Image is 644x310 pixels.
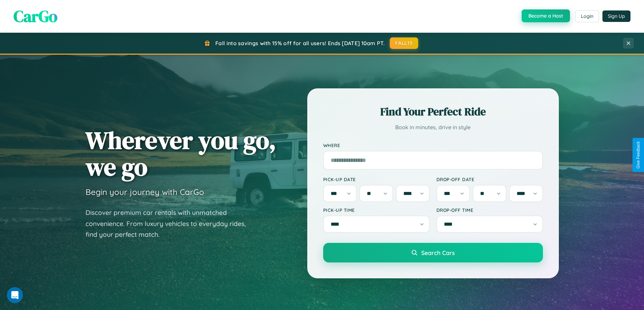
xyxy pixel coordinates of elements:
button: Become a Host [522,9,570,22]
button: FALL15 [390,37,418,49]
span: Search Cars [421,249,455,256]
p: Discover premium car rentals with unmatched convenience. From luxury vehicles to everyday rides, ... [86,207,255,240]
label: Pick-up Time [323,207,430,213]
label: Where [323,142,543,148]
span: Fall into savings with 15% off for all users! Ends [DATE] 10am PT. [215,40,385,47]
p: Book in minutes, drive in style [323,122,543,132]
h2: Find Your Perfect Ride [323,104,543,119]
button: Search Cars [323,243,543,262]
div: Give Feedback [636,141,641,169]
label: Drop-off Time [436,207,543,213]
h3: Begin your journey with CarGo [86,187,204,197]
button: Sign Up [602,10,630,22]
iframe: Intercom live chat [7,287,23,303]
button: Login [575,10,599,22]
label: Pick-up Date [323,176,430,182]
label: Drop-off Date [436,176,543,182]
h1: Wherever you go, we go [86,127,276,180]
span: CarGo [14,5,57,27]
